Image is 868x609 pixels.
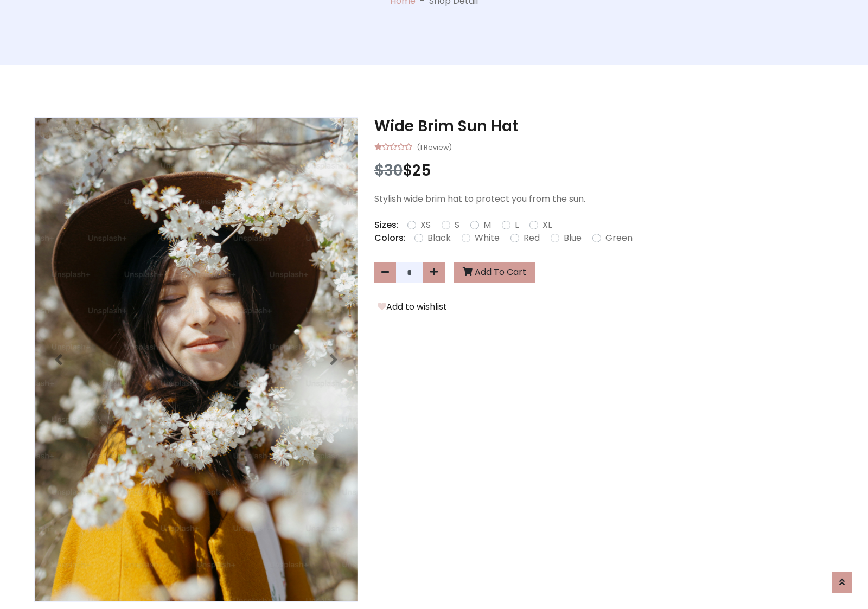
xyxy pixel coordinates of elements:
[374,162,834,180] h3: $
[564,232,582,245] label: Blue
[374,219,399,232] p: Sizes:
[455,219,459,232] label: S
[374,160,403,181] span: $30
[454,262,535,283] button: Add To Cart
[427,232,451,245] label: Black
[524,232,540,245] label: Red
[542,219,552,232] label: XL
[35,118,358,601] img: Image
[374,232,406,245] p: Colors:
[475,232,500,245] label: White
[374,300,450,314] button: Add to wishlist
[483,219,491,232] label: M
[515,219,519,232] label: L
[374,117,834,136] h3: Wide Brim Sun Hat
[417,140,452,153] small: (1 Review)
[412,160,431,181] span: 25
[374,193,834,206] p: Stylish wide brim hat to protect you from the sun.
[605,232,633,245] label: Green
[420,219,431,232] label: XS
